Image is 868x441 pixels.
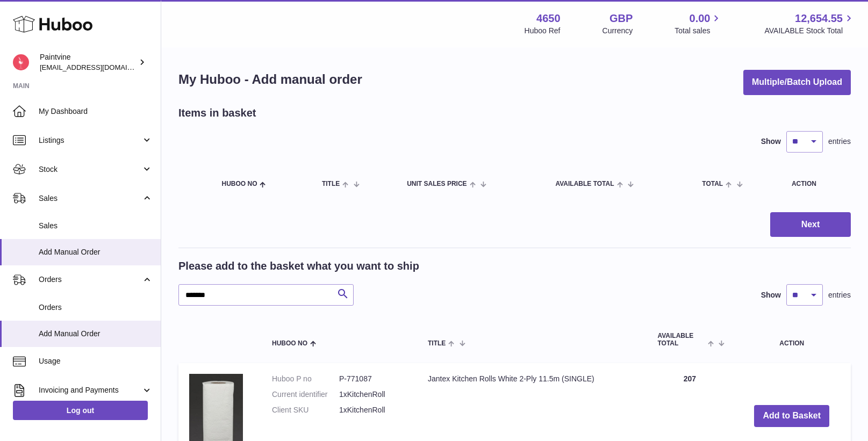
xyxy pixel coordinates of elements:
[272,405,339,415] dt: Client SKU
[40,63,158,71] span: [EMAIL_ADDRESS][DOMAIN_NAME]
[743,70,851,95] button: Multiple/Batch Upload
[675,11,722,36] a: 0.00 Total sales
[39,302,153,313] span: Orders
[40,52,137,73] div: Paintvine
[690,11,711,26] span: 0.00
[339,405,406,415] dd: 1xKitchenRoll
[407,180,467,187] span: Unit Sales Price
[602,26,633,36] div: Currency
[764,26,855,36] span: AVAILABLE Stock Total
[555,180,614,187] span: AVAILABLE Total
[272,340,307,347] span: Huboo no
[221,180,257,187] span: Huboo no
[702,180,723,187] span: Total
[39,329,153,339] span: Add Manual Order
[13,401,148,420] a: Log out
[828,136,851,147] span: entries
[733,322,851,357] th: Action
[178,106,256,120] h2: Items in basket
[39,385,141,395] span: Invoicing and Payments
[39,221,153,231] span: Sales
[178,71,362,88] h1: My Huboo - Add manual order
[754,405,829,427] button: Add to Basket
[761,136,781,147] label: Show
[770,212,851,237] button: Next
[764,11,855,36] a: 12,654.55 AVAILABLE Stock Total
[272,374,339,384] dt: Huboo P no
[178,259,419,273] h2: Please add to the basket what you want to ship
[657,332,705,346] span: AVAILABLE Total
[39,247,153,257] span: Add Manual Order
[272,389,339,400] dt: Current identifier
[339,389,406,400] dd: 1xKitchenRoll
[322,180,340,187] span: Title
[792,180,840,187] div: Action
[428,340,446,347] span: Title
[536,11,561,26] strong: 4650
[761,290,781,300] label: Show
[339,374,406,384] dd: P-771087
[828,290,851,300] span: entries
[609,11,633,26] strong: GBP
[39,356,153,366] span: Usage
[795,11,843,26] span: 12,654.55
[39,164,141,175] span: Stock
[39,193,141,204] span: Sales
[39,135,141,146] span: Listings
[39,106,153,117] span: My Dashboard
[525,26,561,36] div: Huboo Ref
[675,26,722,36] span: Total sales
[13,54,29,70] img: euan@paintvine.co.uk
[39,274,141,285] span: Orders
